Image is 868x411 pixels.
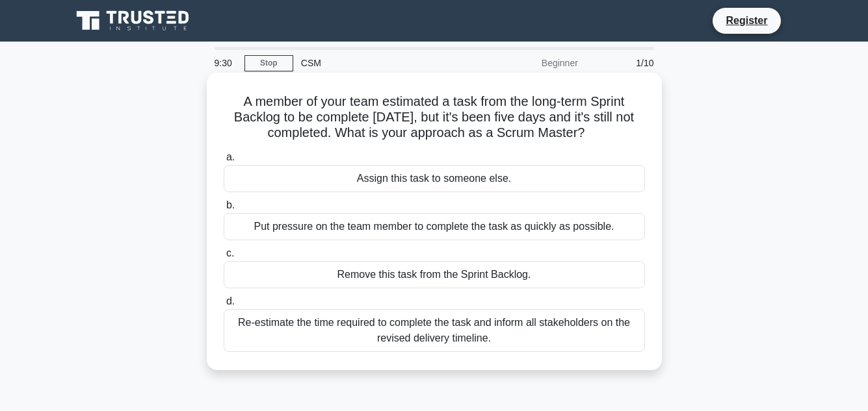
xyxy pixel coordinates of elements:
[224,165,645,192] div: Assign this task to someone else.
[226,295,235,306] span: d.
[224,309,645,352] div: Re-estimate the time required to complete the task and inform all stakeholders on the revised del...
[293,50,472,76] div: CSM
[224,213,645,240] div: Put pressure on the team member to complete the task as quickly as possible.
[226,151,235,162] span: a.
[226,199,235,210] span: b.
[222,93,646,142] h5: A member of your team estimated a task from the long-term Sprint Backlog to be complete [DATE], b...
[207,50,244,76] div: 9:30
[244,55,293,71] a: Stop
[224,261,645,288] div: Remove this task from the Sprint Backlog.
[226,247,234,258] span: c.
[718,12,775,29] a: Register
[472,50,586,76] div: Beginner
[586,50,662,76] div: 1/10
